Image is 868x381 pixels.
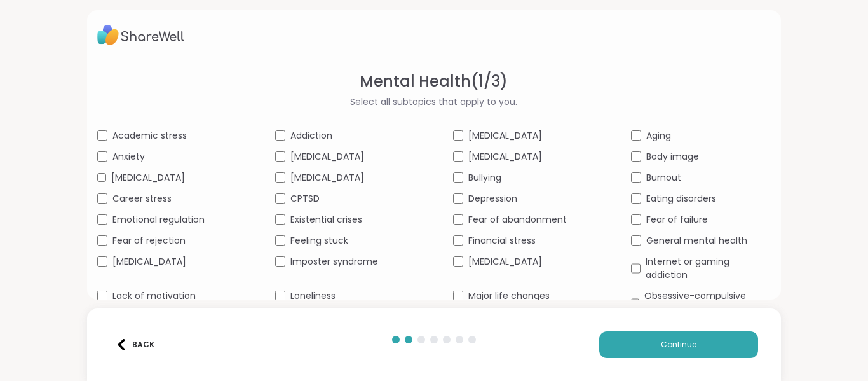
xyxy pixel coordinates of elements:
[661,339,696,350] span: Continue
[468,129,542,142] span: [MEDICAL_DATA]
[468,234,536,247] span: Financial stress
[290,192,320,205] span: CPTSD
[468,192,517,205] span: Depression
[646,192,716,205] span: Eating disorders
[112,289,196,303] span: Lack of motivation
[646,129,671,142] span: Aging
[290,234,348,247] span: Feeling stuck
[290,255,378,268] span: Imposter syndrome
[112,150,145,163] span: Anxiety
[646,150,699,163] span: Body image
[97,20,184,50] img: ShareWell Logo
[350,95,517,109] span: Select all subtopics that apply to you.
[290,129,332,142] span: Addiction
[646,234,747,247] span: General mental health
[599,331,758,358] button: Continue
[468,289,550,303] span: Major life changes
[112,213,205,226] span: Emotional regulation
[290,150,364,163] span: [MEDICAL_DATA]
[468,213,567,226] span: Fear of abandonment
[468,150,542,163] span: [MEDICAL_DATA]
[646,171,681,184] span: Burnout
[468,171,501,184] span: Bullying
[644,289,771,316] span: Obsessive-compulsive disorder (OCD)
[290,171,364,184] span: [MEDICAL_DATA]
[111,171,185,184] span: [MEDICAL_DATA]
[290,213,362,226] span: Existential crises
[360,70,508,93] span: Mental Health ( 1 / 3 )
[112,192,172,205] span: Career stress
[646,255,771,282] span: Internet or gaming addiction
[468,255,542,268] span: [MEDICAL_DATA]
[646,213,708,226] span: Fear of failure
[112,255,186,268] span: [MEDICAL_DATA]
[112,129,187,142] span: Academic stress
[112,234,186,247] span: Fear of rejection
[110,331,161,358] button: Back
[116,339,154,350] div: Back
[290,289,336,303] span: Loneliness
